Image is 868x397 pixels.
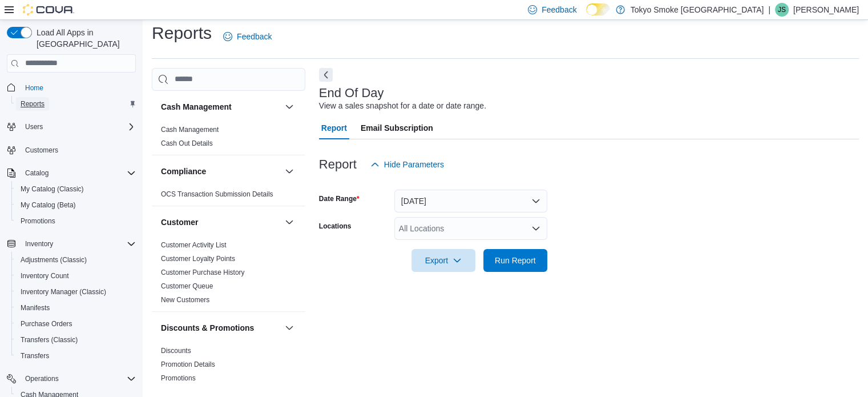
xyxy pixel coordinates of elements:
[319,158,357,171] h3: Report
[282,215,296,229] button: Customer
[21,81,48,95] a: Home
[768,3,770,17] p: |
[2,79,140,96] button: Home
[16,182,136,196] span: My Catalog (Classic)
[16,214,136,228] span: Promotions
[16,269,74,283] a: Inventory Count
[21,143,136,157] span: Customers
[161,101,280,113] button: Cash Management
[384,159,444,170] span: Hide Parameters
[161,190,273,198] a: OCS Transaction Submission Details
[16,317,77,331] a: Purchase Orders
[21,372,136,386] span: Operations
[531,224,540,233] button: Open list of options
[16,301,54,315] a: Manifests
[586,3,610,15] input: Dark Mode
[11,284,140,300] button: Inventory Manager (Classic)
[11,252,140,268] button: Adjustments (Classic)
[16,301,136,315] span: Manifests
[16,253,91,267] a: Adjustments (Classic)
[21,166,136,180] span: Catalog
[319,194,360,203] label: Date Range
[16,182,88,196] a: My Catalog (Classic)
[32,27,136,50] span: Load All Apps in [GEOGRAPHIC_DATA]
[2,119,140,135] button: Users
[25,374,59,383] span: Operations
[152,344,305,390] div: Discounts & Promotions
[21,120,47,134] button: Users
[161,166,206,177] h3: Compliance
[21,237,58,251] button: Inventory
[152,238,305,311] div: Customer
[161,360,215,368] a: Promotion Details
[25,239,53,248] span: Inventory
[16,97,136,111] span: Reports
[161,241,227,249] a: Customer Activity List
[23,4,74,15] img: Cova
[152,123,305,155] div: Cash Management
[21,166,53,180] button: Catalog
[2,165,140,181] button: Catalog
[21,255,87,264] span: Adjustments (Classic)
[21,81,136,95] span: Home
[21,99,45,109] span: Reports
[21,372,63,386] button: Operations
[161,295,209,304] span: New Customers
[2,371,140,387] button: Operations
[161,255,235,263] a: Customer Loyalty Points
[21,351,49,360] span: Transfers
[161,139,213,147] a: Cash Out Details
[161,296,209,304] a: New Customers
[11,213,140,229] button: Promotions
[11,96,140,112] button: Reports
[16,253,136,267] span: Adjustments (Classic)
[631,3,764,17] p: Tokyo Smoke [GEOGRAPHIC_DATA]
[418,249,469,272] span: Export
[16,198,136,212] span: My Catalog (Beta)
[366,153,449,176] button: Hide Parameters
[161,374,196,382] a: Promotions
[778,3,786,17] span: JS
[495,255,536,266] span: Run Report
[25,122,43,131] span: Users
[282,100,296,114] button: Cash Management
[11,268,140,284] button: Inventory Count
[21,143,63,157] a: Customers
[394,190,547,212] button: [DATE]
[161,282,213,290] a: Customer Queue
[11,300,140,316] button: Manifests
[11,181,140,197] button: My Catalog (Classic)
[16,333,136,347] span: Transfers (Classic)
[25,146,58,155] span: Customers
[21,287,106,296] span: Inventory Manager (Classic)
[161,347,191,355] a: Discounts
[161,268,245,277] span: Customer Purchase History
[237,31,272,42] span: Feedback
[161,125,219,134] span: Cash Management
[21,237,136,251] span: Inventory
[11,197,140,213] button: My Catalog (Beta)
[16,333,82,347] a: Transfers (Classic)
[16,285,136,299] span: Inventory Manager (Classic)
[775,3,789,17] div: Jess Sidhu
[161,166,280,177] button: Compliance
[411,249,475,272] button: Export
[16,269,136,283] span: Inventory Count
[25,169,49,178] span: Catalog
[161,374,196,383] span: Promotions
[21,185,84,194] span: My Catalog (Classic)
[16,214,60,228] a: Promotions
[282,321,296,335] button: Discounts & Promotions
[152,22,212,45] h1: Reports
[21,319,72,328] span: Purchase Orders
[161,254,235,263] span: Customer Loyalty Points
[161,346,191,355] span: Discounts
[161,216,198,228] h3: Customer
[2,236,140,252] button: Inventory
[161,139,213,148] span: Cash Out Details
[319,100,486,112] div: View a sales snapshot for a date or date range.
[21,303,50,312] span: Manifests
[21,271,69,280] span: Inventory Count
[16,198,80,212] a: My Catalog (Beta)
[16,349,54,363] a: Transfers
